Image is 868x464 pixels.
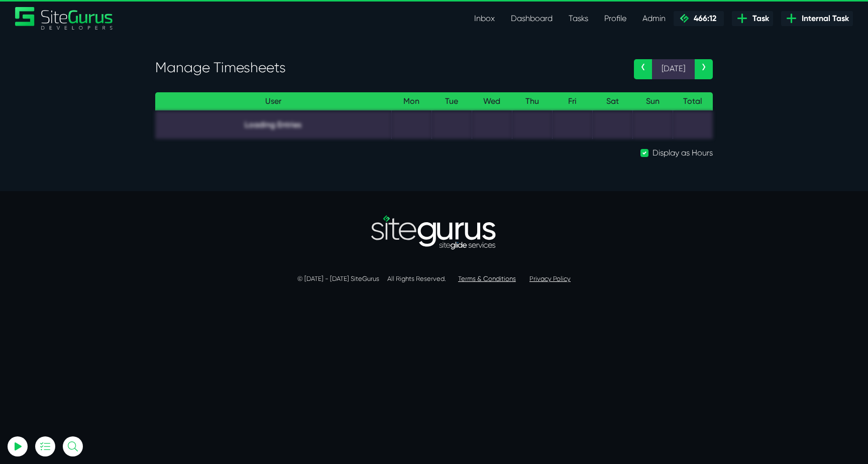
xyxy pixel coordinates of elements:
[781,11,853,26] a: Internal Task
[652,59,695,79] span: [DATE]
[552,92,592,111] th: Fri
[458,275,516,282] a: Terms & Conditions
[632,92,673,111] th: Sun
[592,92,632,111] th: Sat
[466,9,503,29] a: Inbox
[15,7,114,30] a: SiteGurus
[634,59,652,79] a: ‹
[15,7,114,30] img: Sitegurus Logo
[529,275,571,282] a: Privacy Policy
[634,9,674,29] a: Admin
[391,92,431,111] th: Mon
[512,92,552,111] th: Thu
[674,11,724,26] a: 466:12
[155,92,391,111] th: User
[561,9,596,29] a: Tasks
[695,59,713,79] a: ›
[748,13,769,25] span: Task
[673,92,713,111] th: Total
[472,92,512,111] th: Wed
[431,92,472,111] th: Tue
[690,14,716,23] span: 466:12
[155,274,713,284] p: © [DATE] - [DATE] SiteGurus All Rights Reserved.
[155,59,619,76] h3: Manage Timesheets
[596,9,634,29] a: Profile
[798,13,849,25] span: Internal Task
[503,9,561,29] a: Dashboard
[732,11,773,26] a: Task
[155,110,391,139] td: Loading Entries
[653,147,713,159] label: Display as Hours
